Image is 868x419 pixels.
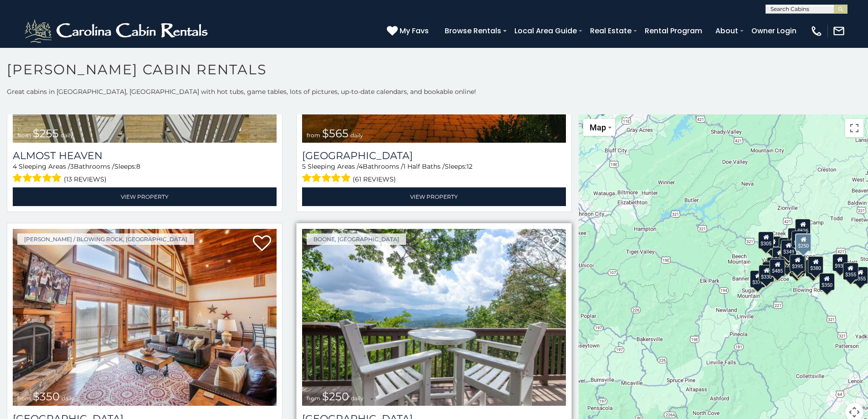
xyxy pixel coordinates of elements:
[62,395,74,402] span: daily
[33,127,59,140] span: $255
[350,132,363,139] span: daily
[781,240,796,257] div: $349
[13,229,277,406] img: Blackberry Ridge
[711,23,743,39] a: About
[307,233,406,245] a: Boone, [GEOGRAPHIC_DATA]
[788,228,804,245] div: $320
[13,187,277,206] a: View Property
[322,390,349,403] span: $250
[136,162,140,171] span: 8
[640,23,707,39] a: Rental Program
[61,132,73,139] span: daily
[771,257,786,274] div: $395
[590,123,606,132] span: Map
[770,259,786,276] div: $485
[253,234,271,253] a: Add to favorites
[806,259,822,276] div: $695
[13,162,17,171] span: 4
[510,23,581,39] a: Local Area Guide
[302,150,566,162] a: [GEOGRAPHIC_DATA]
[13,162,277,185] div: Sleeping Areas / Bathrooms / Sleeps:
[351,395,364,402] span: daily
[792,231,807,248] div: $255
[791,256,806,274] div: $675
[17,233,194,245] a: [PERSON_NAME] / Blowing Rock, [GEOGRAPHIC_DATA]
[400,25,429,36] span: My Favs
[403,162,445,171] span: 1 Half Baths /
[832,253,848,271] div: $930
[307,395,320,402] span: from
[387,25,431,37] a: My Favs
[64,173,107,185] span: (13 reviews)
[772,247,788,264] div: $410
[759,265,775,282] div: $330
[819,273,835,290] div: $350
[789,259,805,276] div: $315
[467,162,473,171] span: 12
[750,270,766,288] div: $375
[759,231,774,248] div: $305
[583,119,615,136] button: Change map style
[796,233,812,252] div: $250
[13,150,277,162] a: Almost Heaven
[302,150,566,162] h3: Wilderness Lodge
[843,262,858,279] div: $355
[586,23,636,39] a: Real Estate
[542,234,560,253] a: Add to favorites
[440,23,506,39] a: Browse Rentals
[23,17,212,45] img: White-1-2.png
[810,25,823,37] img: phone-regular-white.png
[302,187,566,206] a: View Property
[13,229,277,406] a: Blackberry Ridge from $350 daily
[70,162,74,171] span: 3
[790,254,806,271] div: $395
[302,162,566,185] div: Sleeping Areas / Bathrooms / Sleeps:
[780,253,795,271] div: $225
[302,229,566,406] a: Pinnacle View Lodge from $250 daily
[796,218,811,236] div: $525
[322,127,349,140] span: $565
[307,132,320,139] span: from
[781,243,796,260] div: $210
[302,229,566,406] img: Pinnacle View Lodge
[747,23,801,39] a: Owner Login
[779,238,794,255] div: $565
[302,162,306,171] span: 5
[359,162,363,171] span: 4
[832,25,845,37] img: mail-regular-white.png
[353,173,396,185] span: (61 reviews)
[17,132,31,139] span: from
[17,395,31,402] span: from
[33,390,60,403] span: $350
[808,256,823,273] div: $380
[845,119,863,137] button: Toggle fullscreen view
